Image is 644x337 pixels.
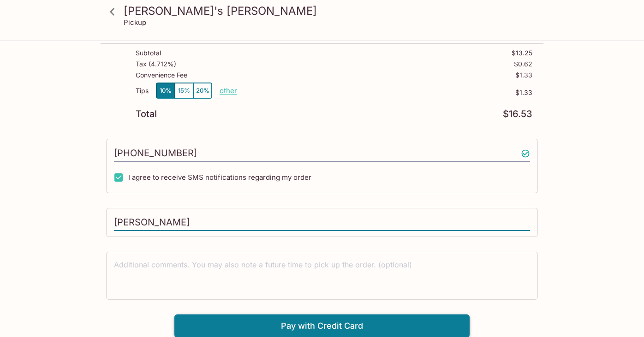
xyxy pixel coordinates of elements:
[136,87,149,95] p: Tips
[136,110,157,118] p: Total
[237,89,532,96] p: $1.33
[128,173,311,182] span: I agree to receive SMS notifications regarding my order
[503,110,532,118] p: $16.53
[514,60,532,68] p: $0.62
[114,214,530,231] input: Enter first and last name
[193,83,212,98] button: 20%
[114,145,530,162] input: Enter phone number
[175,83,193,98] button: 15%
[515,71,532,79] p: $1.33
[156,83,175,98] button: 10%
[136,71,187,79] p: Convenience Fee
[124,4,536,18] h3: [PERSON_NAME]'s [PERSON_NAME]
[136,60,176,68] p: Tax ( 4.712% )
[136,49,161,57] p: Subtotal
[220,86,237,95] button: other
[512,49,532,57] p: $13.25
[124,18,146,27] p: Pickup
